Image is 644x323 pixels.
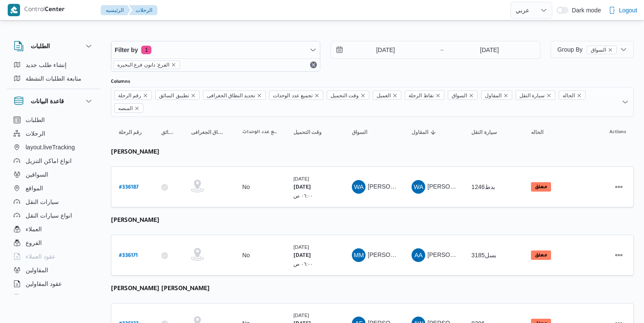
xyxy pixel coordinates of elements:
[26,210,72,221] span: انواع سيارات النقل
[114,90,152,100] span: رقم الرحلة
[415,248,423,262] span: AA
[242,251,250,259] div: No
[207,91,255,100] span: تحديد النطاق الجغرافى
[10,195,97,209] button: سيارات النقل
[557,46,617,53] span: Group By السواق
[290,125,333,139] button: وقت التحميل
[203,90,266,100] span: تحديد النطاق الجغرافى
[612,248,626,262] button: Actions
[115,45,138,55] span: Filter by
[10,263,97,277] button: المقاولين
[26,279,62,289] span: عقود المقاولين
[471,252,496,259] span: بسل3185
[26,128,45,139] span: الرحلات
[119,253,138,259] b: # 336171
[31,41,50,51] h3: الطلبات
[528,125,583,139] button: الحاله
[546,93,551,98] button: Remove سيارة النقل from selection in this group
[373,90,401,100] span: العميل
[516,90,555,100] span: سيارة النقل
[405,90,444,100] span: نقاط الرحلة
[113,61,180,69] span: الفرع: دانون فرع البحيره
[531,250,551,260] span: معلق
[452,91,467,100] span: السواق
[354,248,364,262] span: MM
[26,224,42,234] span: العملاء
[348,125,400,139] button: السواق
[519,91,545,100] span: سيارة النقل
[308,60,319,70] button: Remove
[352,180,366,194] div: Wlaid Ahmad Mahmood Alamsairi
[591,46,606,54] span: السواق
[360,93,366,98] button: Remove وقت التحميل from selection in this group
[293,193,313,198] small: ٠٦:٠٠ ص
[293,185,311,191] b: [DATE]
[129,5,157,15] button: الرحلات
[408,125,459,139] button: المقاولSorted in descending order
[191,129,227,136] span: تحديد النطاق الجغرافى
[171,62,176,67] button: remove selected entity
[8,4,20,16] img: X8yXhbKr1z7QwAAAABJRU5ErkJggg==
[10,277,97,291] button: عقود المقاولين
[257,93,262,98] button: Remove تحديد النطاق الجغرافى from selection in this group
[605,2,641,19] button: Logout
[158,125,179,139] button: تطبيق السائق
[119,185,139,191] b: # 336187
[293,176,309,181] small: [DATE]
[10,154,97,168] button: انواع اماكن التنزيل
[352,129,367,136] span: السواق
[563,91,575,100] span: الحاله
[535,253,547,258] b: معلق
[31,96,64,106] h3: قاعدة البيانات
[609,129,626,136] span: Actions
[26,115,45,125] span: الطلبات
[7,113,101,298] div: قاعدة البيانات
[535,185,547,190] b: معلق
[119,250,138,261] a: #336171
[293,312,309,318] small: [DATE]
[10,209,97,222] button: انواع سيارات النقل
[191,93,196,98] button: Remove تطبيق السائق from selection in this group
[10,113,97,127] button: الطلبات
[551,41,634,58] button: Group Byالسواقremove selected entity
[577,93,582,98] button: Remove الحاله from selection in this group
[293,253,311,259] b: [DATE]
[430,129,437,136] svg: Sorted in descending order
[10,140,97,154] button: layout.liveTracking
[101,5,131,15] button: الرئيسيه
[26,292,61,303] span: اجهزة التليفون
[26,60,67,70] span: إنشاء طلب جديد
[331,91,359,100] span: وقت التحميل
[26,251,55,262] span: عقود العملاء
[26,169,48,180] span: السواقين
[45,7,65,14] b: Center
[409,91,433,100] span: نقاط الرحلة
[119,181,139,193] a: #336187
[10,236,97,250] button: الفروع
[503,93,508,98] button: Remove المقاول from selection in this group
[118,91,141,100] span: رقم الرحلة
[531,182,551,192] span: معلق
[468,125,519,139] button: سيارة النقل
[608,47,613,52] button: remove selected entity
[622,99,629,105] button: Open list of options
[26,197,59,207] span: سيارات النقل
[368,183,417,190] span: [PERSON_NAME]
[10,291,97,304] button: اجهزة التليفون
[269,90,323,100] span: تجميع عدد الوحدات
[469,93,474,98] button: Remove السواق from selection in this group
[10,181,97,195] button: المواقع
[587,46,617,54] span: السواق
[293,129,322,136] span: وقت التحميل
[143,93,148,98] button: Remove رقم الرحلة from selection in this group
[26,142,75,152] span: layout.liveTracking
[111,218,160,224] b: [PERSON_NAME]
[569,7,601,14] span: Dark mode
[111,41,320,58] button: Filter by1 active filters
[117,61,169,69] span: الفرع: دانون فرع البحيره
[485,91,502,100] span: المقاول
[427,183,476,190] span: [PERSON_NAME]
[10,250,97,263] button: عقود العملاء
[10,127,97,140] button: الرحلات
[447,41,532,58] input: Press the down key to open a popover containing a calendar.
